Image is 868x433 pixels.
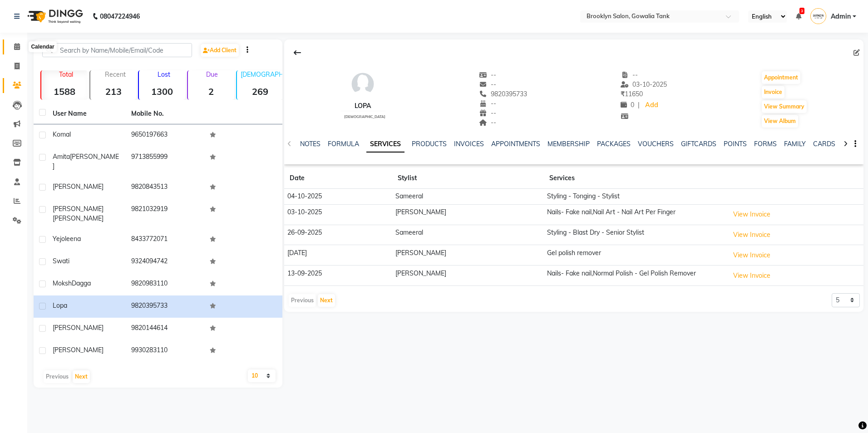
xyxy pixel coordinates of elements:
[479,90,527,98] span: 9820395733
[284,245,392,266] td: [DATE]
[729,248,774,262] button: View Invoice
[392,204,544,225] td: [PERSON_NAME]
[73,370,90,383] button: Next
[47,103,126,124] th: User Name
[762,115,798,128] button: View Album
[284,266,392,286] td: 13-09-2025
[126,340,204,362] td: 9930283110
[23,4,85,29] img: logo
[237,86,283,97] strong: 269
[621,71,638,79] span: --
[241,70,283,79] p: [DEMOGRAPHIC_DATA]
[53,182,104,191] span: [PERSON_NAME]
[29,41,56,52] div: Calendar
[284,225,392,245] td: 26-09-2025
[724,140,747,148] a: POINTS
[53,301,67,310] span: lopa
[491,140,540,148] a: APPOINTMENTS
[412,140,447,148] a: PRODUCTS
[621,90,625,98] span: ₹
[139,86,185,97] strong: 1300
[126,177,204,199] td: 9820843513
[479,71,496,79] span: --
[201,44,239,57] a: Add Client
[126,318,204,340] td: 9820144614
[784,140,806,148] a: FAMILY
[288,44,307,61] div: Back to Client
[126,199,204,229] td: 9821032919
[479,109,496,117] span: --
[544,204,726,225] td: Nails- Fake nail,Nail Art - Nail Art Per Finger
[479,80,496,89] span: --
[90,86,137,97] strong: 213
[762,71,800,84] button: Appointment
[42,43,192,57] input: Search by Name/Mobile/Email/Code
[126,229,204,251] td: 8433772071
[340,101,385,111] div: lopa
[300,140,321,148] a: NOTES
[72,279,91,287] span: Dagga
[53,346,104,354] span: [PERSON_NAME]
[344,114,385,119] span: [DEMOGRAPHIC_DATA]
[328,140,359,148] a: FORMULA
[638,140,674,148] a: VOUCHERS
[813,140,835,148] a: CARDS
[190,70,234,79] p: Due
[479,99,496,108] span: --
[53,324,104,332] span: [PERSON_NAME]
[810,8,826,24] img: Admin
[126,273,204,295] td: 9820983110
[126,147,204,177] td: 9713855999
[621,80,667,89] span: 03-10-2025
[188,86,234,97] strong: 2
[729,269,774,283] button: View Invoice
[366,136,404,153] a: SERVICES
[762,86,784,98] button: Invoice
[53,153,70,161] span: Amita
[799,8,804,14] span: 3
[544,266,726,286] td: Nails- Fake nail,Normal Polish - Gel Polish Remover
[392,168,544,189] th: Stylist
[41,86,88,97] strong: 1588
[544,168,726,189] th: Services
[544,245,726,266] td: Gel polish remover
[53,279,72,287] span: Moksh
[284,168,392,189] th: Date
[754,140,777,148] a: FORMS
[621,101,634,109] span: 0
[53,205,104,213] span: [PERSON_NAME]
[392,266,544,286] td: [PERSON_NAME]
[53,235,81,243] span: yejoleena
[796,12,801,20] a: 3
[143,70,185,79] p: Lost
[638,100,640,110] span: |
[479,118,496,127] span: --
[318,294,335,307] button: Next
[729,207,774,221] button: View Invoice
[454,140,484,148] a: INVOICES
[53,153,119,170] span: [PERSON_NAME]
[643,99,659,112] a: Add
[544,225,726,245] td: Styling - Blast Dry - Senior Stylist
[284,204,392,225] td: 03-10-2025
[53,130,71,138] span: komal
[681,140,716,148] a: GIFTCARDS
[126,251,204,273] td: 9324094742
[544,189,726,205] td: Styling - Tonging - Stylist
[100,4,140,29] b: 08047224946
[126,124,204,147] td: 9650197663
[621,90,643,98] span: 11650
[729,228,774,242] button: View Invoice
[53,214,104,222] span: [PERSON_NAME]
[547,140,590,148] a: MEMBERSHIP
[392,245,544,266] td: [PERSON_NAME]
[762,100,807,113] button: View Summary
[94,70,137,79] p: Recent
[126,295,204,318] td: 9820395733
[126,103,204,124] th: Mobile No.
[392,225,544,245] td: Sameeral
[392,189,544,205] td: Sameeral
[284,189,392,205] td: 04-10-2025
[597,140,631,148] a: PACKAGES
[831,12,851,21] span: Admin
